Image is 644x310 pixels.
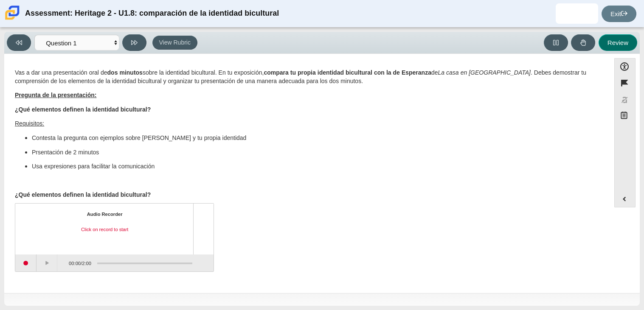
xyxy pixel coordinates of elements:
button: Flag item [614,75,636,91]
i: La casa en [GEOGRAPHIC_DATA] [438,69,531,76]
div: Assessment items [8,58,606,290]
strong: dos minutos [107,69,143,76]
button: Start recording [15,254,37,271]
p: Contesta la pregunta con ejemplos sobre [PERSON_NAME] y tu propia identidad [32,134,599,142]
p: Vas a dar una presentación oral de sobre la identidad bicultural. En tu exposición, de . Debes de... [15,69,599,85]
span: 00:00 [69,260,81,266]
button: Expand menu. Displays the button labels. [615,191,635,207]
button: Open Accessibility Menu [614,58,636,75]
strong: Pregunta de la presentación: [15,91,97,99]
img: Carmen School of Science & Technology [3,4,21,22]
strong: compara tu propia identidad bicultural con la de Esperanza [264,69,431,76]
button: View Rubric [152,36,197,50]
button: Play [37,254,58,271]
u: Requisitos: [15,120,44,127]
button: Toggle response masking [614,92,636,108]
p: Usa expresiones para facilitar la comunicación [32,162,599,171]
div: Assessment: Heritage 2 - U1.8: comparación de la identidad bicultural [25,3,279,24]
p: Prsentación de 2 minutos [32,148,599,157]
span: 2:00 [82,260,91,266]
button: Notepad [614,108,636,126]
b: ¿Qué elementos definen la identidad bicultural? [15,106,151,113]
button: Raise Your Hand [571,34,595,51]
img: jerison.garciaguab.hUVYly [570,7,584,20]
a: Exit [602,6,636,22]
div: Click on record to start [23,226,186,233]
div: Audio Recorder [87,211,123,218]
div: Progress [97,263,192,264]
a: Carmen School of Science & Technology [3,16,21,23]
span: / [81,260,82,266]
button: Review [599,34,637,51]
b: ¿Qué elementos definen la identidad bicultural? [15,191,151,198]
